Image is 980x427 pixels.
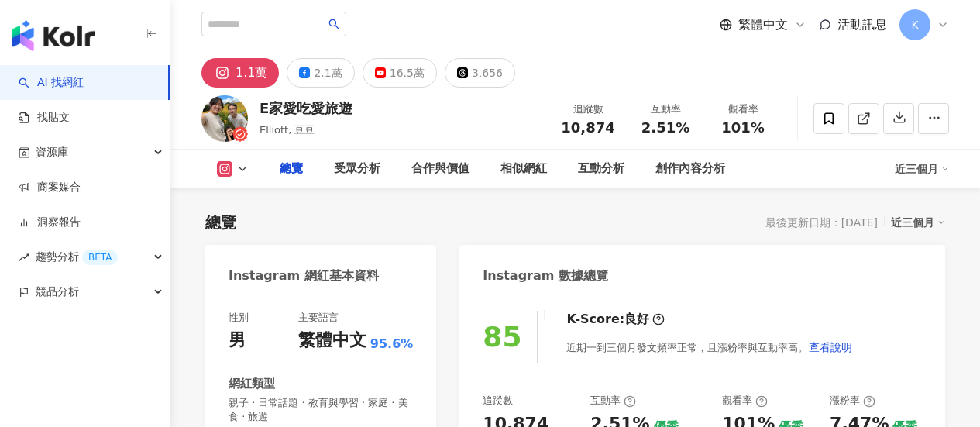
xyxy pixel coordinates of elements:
div: 互動率 [590,394,636,408]
div: 16.5萬 [390,62,425,84]
div: 相似網紅 [500,160,547,178]
span: 資源庫 [36,135,68,170]
button: 查看說明 [808,332,853,363]
div: 漲粉率 [830,394,875,408]
button: 3,656 [445,58,515,88]
span: 查看說明 [809,341,852,353]
div: 良好 [624,311,649,328]
span: 競品分析 [36,274,79,309]
div: 網紅類型 [229,376,275,392]
span: 活動訊息 [837,17,887,32]
div: 最後更新日期：[DATE] [765,216,878,229]
a: 找貼文 [19,110,70,126]
span: K [911,16,918,33]
span: 繁體中文 [738,16,788,33]
div: 3,656 [472,62,503,84]
div: 合作與價值 [411,160,469,178]
div: 2.1萬 [314,62,342,84]
span: 95.6% [370,336,414,353]
button: 16.5萬 [363,58,437,88]
div: 總覽 [280,160,303,178]
a: 洞察報告 [19,215,81,230]
div: E家愛吃愛旅遊 [260,98,352,118]
div: 近三個月 [895,157,949,181]
div: 近期一到三個月發文頻率正常，且漲粉率與互動率高。 [566,332,853,363]
div: 觀看率 [722,394,768,408]
img: logo [12,20,95,51]
span: 101% [721,120,765,136]
span: search [328,19,339,29]
div: BETA [82,250,118,265]
div: 85 [483,321,521,353]
span: 10,874 [561,119,614,136]
img: KOL Avatar [201,95,248,142]
div: 繁體中文 [298,329,366,353]
div: 性別 [229,311,249,325]
span: 趨勢分析 [36,239,118,274]
div: 總覽 [205,212,236,233]
div: K-Score : [566,311,665,328]
div: 追蹤數 [559,102,617,117]
div: Instagram 網紅基本資料 [229,267,379,284]
div: 男 [229,329,246,353]
button: 1.1萬 [201,58,279,88]
div: 互動分析 [578,160,624,178]
div: 受眾分析 [334,160,380,178]
div: 近三個月 [891,212,945,232]
button: 2.1萬 [287,58,354,88]
span: rise [19,252,29,263]
div: Instagram 數據總覽 [483,267,608,284]
div: 互動率 [636,102,695,117]
div: 1.1萬 [236,62,267,84]
div: 觀看率 [714,102,772,117]
a: 商案媒合 [19,180,81,195]
div: 主要語言 [298,311,339,325]
a: searchAI 找網紅 [19,75,84,91]
div: 創作內容分析 [655,160,725,178]
span: Elliott, 豆豆 [260,124,315,136]
span: 2.51% [641,120,689,136]
div: 追蹤數 [483,394,513,408]
span: 親子 · 日常話題 · 教育與學習 · 家庭 · 美食 · 旅遊 [229,396,413,424]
